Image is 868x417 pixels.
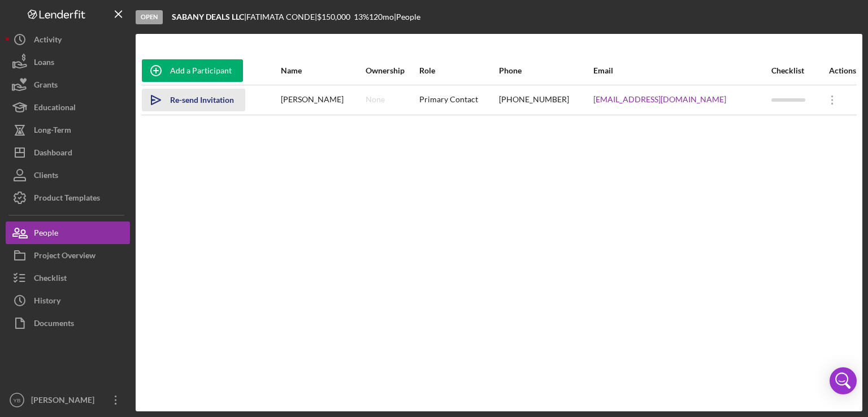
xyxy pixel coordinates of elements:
[6,389,130,411] button: YB[PERSON_NAME]
[354,12,369,21] div: 13 %
[6,73,130,96] button: Grants
[142,89,245,111] button: Re-send Invitation
[6,221,130,244] button: People
[34,164,58,189] div: Clients
[34,141,72,167] div: Dashboard
[6,164,130,186] button: Clients
[34,73,58,99] div: Grants
[6,289,130,312] button: History
[499,86,593,114] div: [PHONE_NUMBER]
[281,86,364,114] div: [PERSON_NAME]
[419,66,498,75] div: Role
[172,12,244,21] b: SABANY DEALS LLC
[34,28,62,54] div: Activity
[6,186,130,209] button: Product Templates
[34,96,76,121] div: Educational
[6,141,130,164] button: Dashboard
[6,267,130,289] button: Checklist
[6,119,130,141] button: Long-Term
[170,89,234,111] div: Re-send Invitation
[369,12,394,21] div: 120 mo
[6,51,130,73] button: Loans
[34,267,67,292] div: Checklist
[771,66,817,75] div: Checklist
[170,59,232,82] div: Add a Participant
[28,389,102,414] div: [PERSON_NAME]
[246,12,317,21] div: FATIMATA CONDE |
[593,66,770,75] div: Email
[34,186,100,212] div: Product Templates
[830,367,857,394] div: Open Intercom Messenger
[6,244,130,267] button: Project Overview
[6,28,130,51] button: Activity
[34,244,96,270] div: Project Overview
[818,66,856,75] div: Actions
[6,312,130,335] button: Documents
[172,12,246,21] div: |
[499,66,593,75] div: Phone
[6,96,130,119] button: Educational
[419,86,498,114] div: Primary Contact
[394,12,420,21] div: | People
[366,95,385,104] div: None
[34,289,60,315] div: History
[136,10,163,24] div: Open
[34,221,58,247] div: People
[34,51,54,76] div: Loans
[34,312,74,337] div: Documents
[14,397,21,403] text: YB
[593,95,726,104] a: [EMAIL_ADDRESS][DOMAIN_NAME]
[366,66,418,75] div: Ownership
[281,66,364,75] div: Name
[142,59,243,82] button: Add a Participant
[317,12,350,21] span: $150,000
[34,119,71,144] div: Long-Term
